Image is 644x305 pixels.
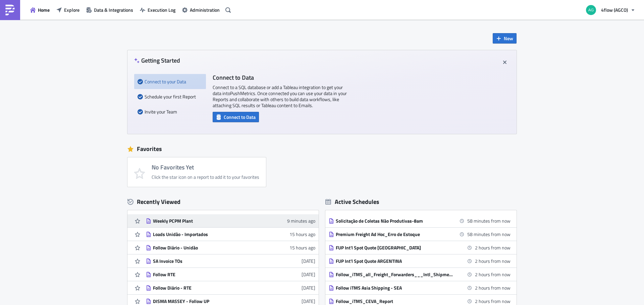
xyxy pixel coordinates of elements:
[329,268,511,281] a: Follow_iTMS_all_Freight_Forwarders___Intl_Shipment_Report2 hours from now
[138,89,203,104] div: Schedule your first Report
[153,218,270,224] div: Weekly PCPM Plant
[38,6,50,13] span: Home
[153,272,270,278] div: Follow RTE
[137,5,179,15] button: Execution Log
[153,245,270,251] div: Follow Diário - Unidão
[336,258,453,264] div: FUP Int'l Spot Quote ARGENTINA
[329,228,511,241] a: Premium Freight Ad Hoc_Erro de Estoque58 minutes from now
[127,197,319,207] div: Recently Viewed
[289,231,315,238] time: 2025-09-08T18:21:45Z
[5,5,15,15] img: PushMetrics
[146,281,315,294] a: Follow Diário - RTE[DATE]
[336,285,453,291] div: Follow iTMS Asia Shipping - SEA
[148,6,175,13] span: Execution Log
[329,281,511,294] a: Follow iTMS Asia Shipping - SEA2 hours from now
[53,5,83,15] button: Explore
[138,74,203,89] div: Connect to your Data
[336,298,453,304] div: Follow_iTMS_CEVA_Report
[302,271,315,278] time: 2025-09-05T12:43:48Z
[138,104,203,119] div: Invite your Team
[152,174,259,180] div: Click the star icon on a report to add it to your favorites
[302,284,315,291] time: 2025-09-05T12:43:24Z
[153,258,270,264] div: SA Invoice TOs
[336,218,453,224] div: Solicitação de Coletas Não Produtivas-8am
[302,298,315,305] time: 2025-09-05T11:37:19Z
[27,5,53,15] button: Home
[336,245,453,251] div: FUP Int'l Spot Quote [GEOGRAPHIC_DATA]
[83,5,137,15] button: Data & Integrations
[146,214,315,227] a: Weekly PCPM Plant9 minutes ago
[64,6,79,13] span: Explore
[152,164,259,171] h4: No Favorites Yet
[504,35,513,42] span: New
[153,231,270,237] div: Loads Unidão - Importados
[336,231,453,237] div: Premium Freight Ad Hoc_Erro de Estoque
[179,5,223,15] button: Administration
[127,144,517,154] div: Favorites
[475,284,511,291] time: 2025-09-09 13:00
[467,217,511,224] time: 2025-09-09 12:00
[287,217,315,224] time: 2025-09-09T08:52:29Z
[582,3,639,17] button: 4flow (AGCO)
[475,244,511,251] time: 2025-09-09 12:45
[153,285,270,291] div: Follow Diário - RTE
[289,244,315,251] time: 2025-09-08T18:21:30Z
[146,228,315,241] a: Loads Unidão - Importados15 hours ago
[329,241,511,254] a: FUP Int'l Spot Quote [GEOGRAPHIC_DATA]2 hours from now
[213,84,347,108] p: Connect to a SQL database or add a Tableau integration to get your data into PushMetrics . Once c...
[475,257,511,264] time: 2025-09-09 12:45
[467,231,511,238] time: 2025-09-09 12:00
[146,254,315,268] a: SA Invoice TOs[DATE]
[146,241,315,254] a: Follow Diário - Unidão15 hours ago
[224,113,256,121] span: Connect to Data
[94,6,133,13] span: Data & Integrations
[585,4,597,16] img: Avatar
[475,298,511,305] time: 2025-09-09 13:00
[134,57,180,64] h4: Getting Started
[475,271,511,278] time: 2025-09-09 13:00
[325,198,379,206] div: Active Schedules
[190,6,220,13] span: Administration
[302,257,315,264] time: 2025-09-05T14:55:07Z
[493,33,517,44] button: New
[336,272,453,278] div: Follow_iTMS_all_Freight_Forwarders___Intl_Shipment_Report
[153,298,270,304] div: DISMA MASSEY - Follow UP
[329,254,511,268] a: FUP Int'l Spot Quote ARGENTINA2 hours from now
[213,113,259,120] a: Connect to Data
[329,214,511,227] a: Solicitação de Coletas Não Produtivas-8am58 minutes from now
[213,112,259,122] button: Connect to Data
[601,6,628,13] span: 4flow (AGCO)
[146,268,315,281] a: Follow RTE[DATE]
[213,74,347,81] h4: Connect to Data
